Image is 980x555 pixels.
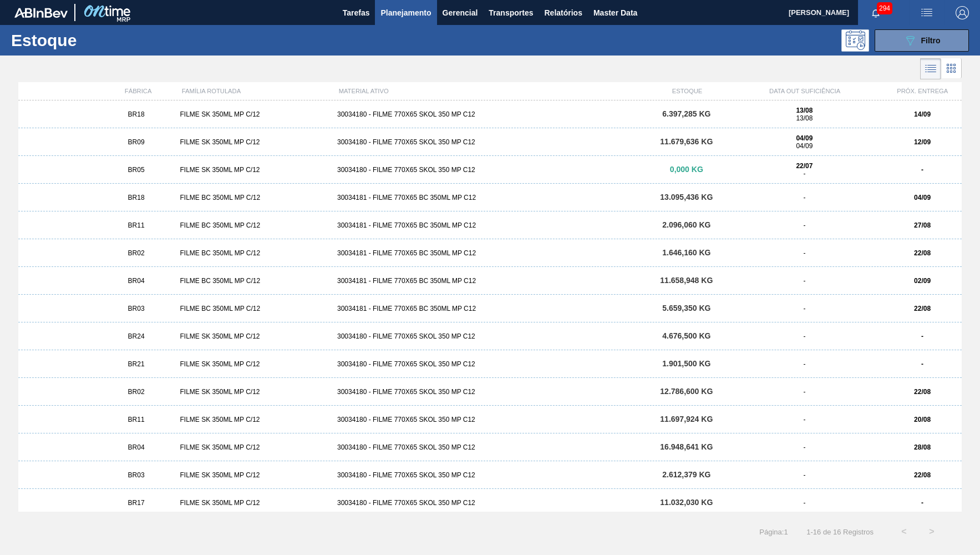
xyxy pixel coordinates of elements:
div: 30034180 - FILME 770X65 SKOL 350 MP C12 [333,443,647,451]
span: 5.659,350 KG [662,304,710,312]
strong: 12/09 [914,138,931,146]
span: 1 - 16 de 16 Registros [805,528,874,536]
div: FILME SK 350ML MP C/12 [175,471,332,479]
span: - [803,277,805,285]
button: > [918,518,946,546]
span: BR24 [128,332,145,340]
span: 12.786,600 KG [660,387,713,396]
span: BR11 [128,416,145,423]
strong: 28/08 [914,443,931,451]
span: 2.096,060 KG [662,220,710,229]
span: BR18 [128,194,145,201]
div: DATA OUT SUFICIÊNCIA [727,88,883,94]
span: 1.646,160 KG [662,248,710,257]
div: 30034180 - FILME 770X65 SKOL 350 MP C12 [333,138,647,146]
span: 11.679,636 KG [660,137,713,146]
button: Filtro [875,29,969,52]
span: - [803,305,805,312]
span: - [803,249,805,257]
div: FILME BC 350ML MP C/12 [175,277,332,285]
span: 13.095,436 KG [660,193,713,201]
div: 30034180 - FILME 770X65 SKOL 350 MP C12 [333,416,647,423]
strong: 22/08 [914,388,931,396]
div: FILME SK 350ML MP C/12 [175,416,332,423]
img: userActions [920,6,933,19]
span: Planejamento [380,6,431,19]
span: - [803,388,805,396]
span: - [803,170,805,178]
span: 294 [877,2,892,14]
strong: 27/08 [914,221,931,229]
strong: 22/07 [796,162,813,170]
strong: - [921,499,923,507]
strong: 13/08 [796,107,813,114]
button: < [890,518,918,546]
span: BR04 [128,443,145,451]
div: 30034180 - FILME 770X65 SKOL 350 MP C12 [333,166,647,174]
span: - [803,360,805,368]
div: MATERIAL ATIVO [334,88,648,94]
span: BR04 [128,277,145,285]
span: 1.901,500 KG [662,359,710,368]
img: TNhmsLtSVTkK8tSr43FrP2fwEKptu5GPRR3wAAAABJRU5ErkJggg== [14,8,68,18]
strong: 04/09 [914,194,931,201]
span: Filtro [921,36,941,45]
img: Logout [956,6,969,19]
div: 30034180 - FILME 770X65 SKOL 350 MP C12 [333,471,647,479]
strong: 04/09 [796,134,813,142]
strong: 22/08 [914,305,931,312]
span: 2.612,379 KG [662,470,710,479]
span: BR02 [128,388,145,396]
span: 16.948,641 KG [660,442,713,451]
span: 11.032,030 KG [660,498,713,507]
strong: - [921,332,923,340]
span: - [803,499,805,507]
strong: - [921,360,923,368]
span: - [803,416,805,423]
span: 13/08 [796,114,813,122]
div: Visão em Cards [941,58,962,79]
div: 30034181 - FILME 770X65 BC 350ML MP C12 [333,249,647,257]
div: 30034181 - FILME 770X65 BC 350ML MP C12 [333,277,647,285]
div: FILME SK 350ML MP C/12 [175,110,332,118]
span: BR03 [128,471,145,479]
div: FILME SK 350ML MP C/12 [175,332,332,340]
strong: 02/09 [914,277,931,285]
div: FILME BC 350ML MP C/12 [175,305,332,312]
span: BR17 [128,499,145,507]
h1: Estoque [11,34,175,47]
div: FILME BC 350ML MP C/12 [175,249,332,257]
span: BR18 [128,110,145,118]
strong: - [921,166,923,174]
span: - [803,221,805,229]
span: - [803,194,805,201]
span: BR09 [128,138,145,146]
span: BR03 [128,305,145,312]
div: FÁBRICA [99,88,177,94]
span: 0,000 KG [670,165,703,174]
div: 30034180 - FILME 770X65 SKOL 350 MP C12 [333,110,647,118]
button: Notificações [858,5,893,21]
div: FILME SK 350ML MP C/12 [175,499,332,507]
span: BR11 [128,221,145,229]
span: BR21 [128,360,145,368]
div: Visão em Lista [920,58,941,79]
span: 11.658,948 KG [660,276,713,285]
span: 4.676,500 KG [662,331,710,340]
span: - [803,443,805,451]
div: FILME SK 350ML MP C/12 [175,443,332,451]
div: 30034180 - FILME 770X65 SKOL 350 MP C12 [333,388,647,396]
strong: 20/08 [914,416,931,423]
span: BR05 [128,166,145,174]
span: - [803,471,805,479]
span: Gerencial [443,6,478,19]
div: 30034180 - FILME 770X65 SKOL 350 MP C12 [333,499,647,507]
div: 30034180 - FILME 770X65 SKOL 350 MP C12 [333,332,647,340]
span: 04/09 [796,142,813,150]
span: Transportes [489,6,533,19]
div: FILME SK 350ML MP C/12 [175,360,332,368]
div: FAMÍLIA ROTULADA [177,88,334,94]
div: 30034181 - FILME 770X65 BC 350ML MP C12 [333,194,647,201]
div: FILME BC 350ML MP C/12 [175,194,332,201]
div: Pogramando: nenhum usuário selecionado [841,29,869,52]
